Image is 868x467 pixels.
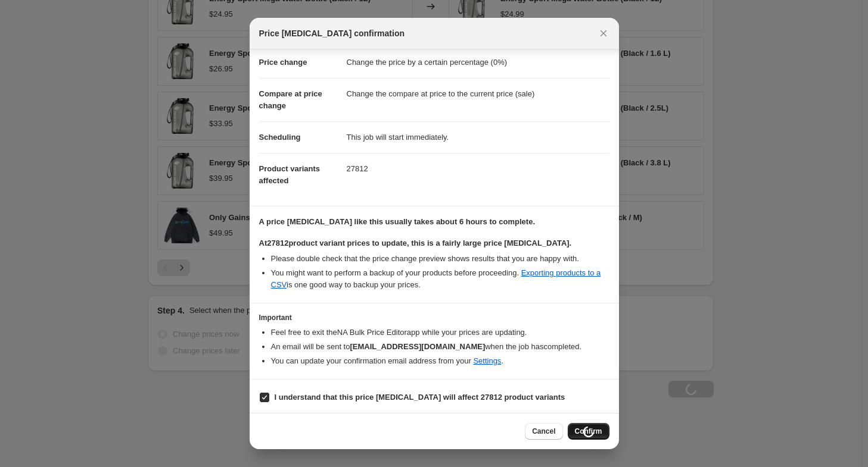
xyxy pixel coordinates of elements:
span: Cancel [532,427,555,436]
li: You can update your confirmation email address from your . [271,355,609,367]
dd: This job will start immediately. [347,121,609,153]
dd: 27812 [347,153,609,184]
li: You might want to perform a backup of your products before proceeding. is one good way to backup ... [271,267,609,291]
dd: Change the price by a certain percentage (0%) [347,47,609,78]
button: Close [595,25,612,42]
a: Settings [473,356,501,365]
h3: Important [259,313,609,322]
li: An email will be sent to when the job has completed . [271,341,609,353]
b: At 27812 product variant prices to update, this is a fairly large price [MEDICAL_DATA]. [259,239,572,247]
b: A price [MEDICAL_DATA] like this usually takes about 6 hours to complete. [259,217,536,226]
span: Price change [259,58,307,67]
dd: Change the compare at price to the current price (sale) [347,78,609,109]
span: Compare at price change [259,89,322,110]
span: Scheduling [259,133,301,142]
b: I understand that this price [MEDICAL_DATA] will affect 27812 product variants [275,393,565,402]
button: Cancel [525,423,562,440]
li: Feel free to exit the NA Bulk Price Editor app while your prices are updating. [271,327,609,339]
span: Price [MEDICAL_DATA] confirmation [259,27,405,39]
b: [EMAIL_ADDRESS][DOMAIN_NAME] [350,342,485,351]
li: Please double check that the price change preview shows results that you are happy with. [271,253,609,265]
span: Product variants affected [259,164,321,185]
